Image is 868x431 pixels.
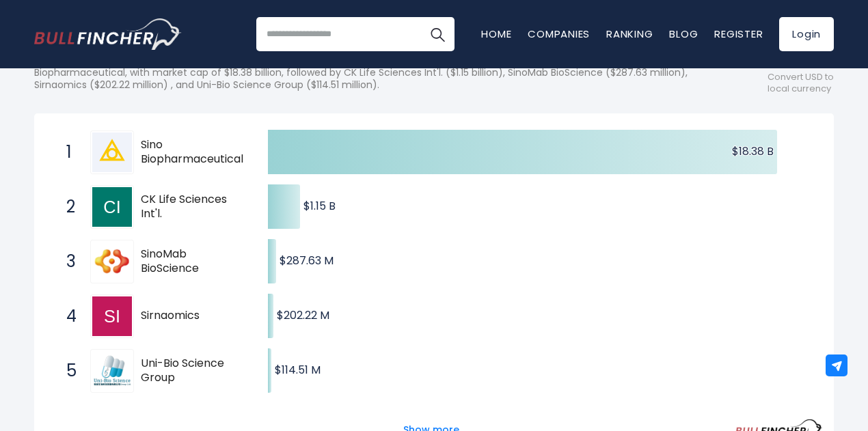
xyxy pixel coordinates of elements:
[34,18,181,50] a: Go to homepage
[92,133,132,172] img: Sino Biopharmaceutical
[34,54,711,92] p: The following shows the ranking of the largest Hong Konger companies by market cap. The top-ranki...
[280,253,334,268] text: $287.63 M
[141,138,244,167] span: Sino Biopharmaceutical
[481,27,511,41] a: Home
[606,27,653,41] a: Ranking
[779,17,834,51] a: Login
[92,247,132,275] img: SinoMab BioScience
[34,18,182,50] img: Bullfincher logo
[528,27,590,41] a: Companies
[275,362,321,378] text: $114.51 M
[141,357,244,385] span: Uni-Bio Science Group
[92,187,132,227] img: CK Life Sciences Int'l.
[59,305,73,328] span: 4
[303,198,336,214] text: $1.15 B
[714,27,763,41] a: Register
[277,307,329,323] text: $202.22 M
[59,141,73,164] span: 1
[92,296,132,336] img: Sirnaomics
[420,17,455,51] button: Search
[59,250,73,273] span: 3
[59,359,73,383] span: 5
[92,351,132,391] img: Uni-Bio Science Group
[669,27,698,41] a: Blog
[141,247,244,276] span: SinoMab BioScience
[732,143,774,159] text: $18.38 B
[141,309,244,323] span: Sirnaomics
[768,72,834,95] span: Convert USD to local currency
[59,195,73,219] span: 2
[141,193,244,221] span: CK Life Sciences Int'l.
